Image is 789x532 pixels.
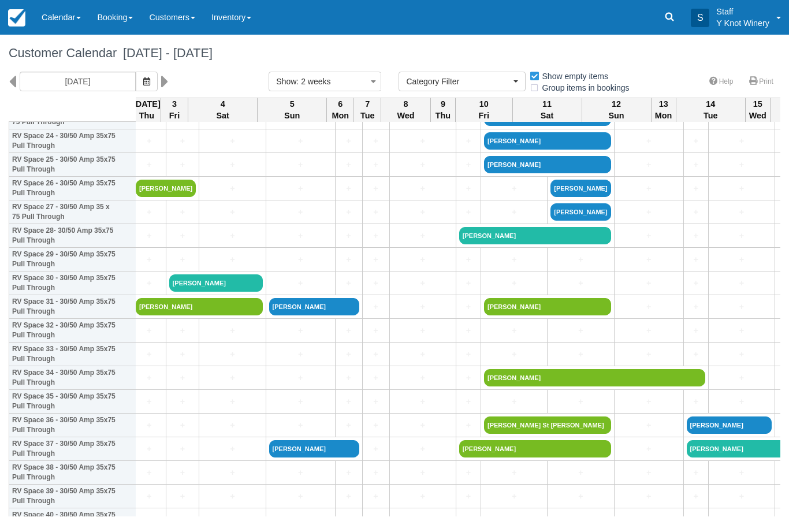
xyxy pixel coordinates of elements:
a: [PERSON_NAME] [484,369,705,386]
a: + [202,183,262,195]
a: + [550,514,611,526]
a: + [459,159,478,171]
a: + [269,348,332,360]
a: + [712,301,772,313]
th: 14 Tue [676,98,745,122]
a: + [393,348,453,360]
a: + [136,443,163,455]
a: + [687,348,705,360]
th: 3 Fri [161,98,188,122]
a: + [169,159,196,171]
a: + [459,372,478,384]
a: + [169,443,196,455]
a: + [338,396,359,408]
a: + [393,277,453,289]
a: + [366,230,386,242]
a: + [169,348,196,360]
th: RV Space 37 - 30/50 Amp 35x75 Pull Through [9,437,136,461]
a: + [366,206,386,218]
a: + [550,396,611,408]
a: + [338,277,359,289]
a: + [550,277,611,289]
a: + [712,254,772,266]
a: + [393,490,453,503]
span: Show [276,77,296,86]
a: + [484,183,544,195]
a: + [712,467,772,479]
span: Group items in bookings [529,83,639,91]
a: + [202,372,262,384]
a: Print [742,73,780,90]
div: S [691,9,709,27]
a: + [617,159,680,171]
a: + [269,135,332,147]
a: + [366,419,386,431]
span: Show empty items [529,72,617,80]
a: + [366,396,386,408]
a: + [136,396,163,408]
a: + [687,206,705,218]
a: + [338,514,359,526]
a: + [484,277,544,289]
th: 4 Sat [188,98,258,122]
th: 15 Wed [745,98,770,122]
a: + [393,206,453,218]
a: + [712,396,772,408]
a: + [366,159,386,171]
a: + [484,514,544,526]
a: + [338,159,359,171]
a: + [617,490,680,503]
a: + [459,490,478,503]
th: RV Space 27 - 30/50 Amp 35 x 75 Pull Through [9,200,136,224]
a: + [617,348,680,360]
p: Staff [716,6,769,17]
img: checkfront-main-nav-mini-logo.png [8,9,25,27]
th: [DATE] Thu [133,98,161,122]
a: [PERSON_NAME] [550,203,611,221]
a: + [687,467,705,479]
a: + [202,206,262,218]
a: + [136,419,163,431]
a: + [687,301,705,313]
th: RV Space 29 - 30/50 Amp 35x75 Pull Through [9,248,136,271]
a: + [393,325,453,337]
a: + [338,348,359,360]
a: + [712,135,772,147]
a: + [366,443,386,455]
a: + [338,467,359,479]
a: + [393,254,453,266]
a: + [687,490,705,503]
a: + [459,301,478,313]
a: + [169,419,196,431]
a: + [202,514,262,526]
a: + [366,490,386,503]
a: + [366,325,386,337]
a: + [338,325,359,337]
a: + [136,514,163,526]
a: + [202,490,262,503]
a: + [617,396,680,408]
th: RV Space 39 - 30/50 Amp 35x75 Pull Through [9,485,136,508]
a: + [136,372,163,384]
th: RV Space 40 - 30/50 Amp 35x75 Pull Through [9,508,136,532]
a: + [269,372,332,384]
a: + [712,277,772,289]
a: + [484,325,544,337]
a: + [484,396,544,408]
a: + [687,325,705,337]
a: [PERSON_NAME] [484,156,611,173]
a: + [484,254,544,266]
th: 10 Fri [455,98,512,122]
th: RV Space 32 - 30/50 Amp 35x75 Pull Through [9,319,136,343]
a: + [617,135,680,147]
a: + [269,206,332,218]
a: + [393,301,453,313]
a: + [269,159,332,171]
a: + [712,183,772,195]
a: + [459,325,478,337]
a: + [484,467,544,479]
a: + [393,230,453,242]
a: + [169,230,196,242]
a: + [484,206,544,218]
a: + [459,206,478,218]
